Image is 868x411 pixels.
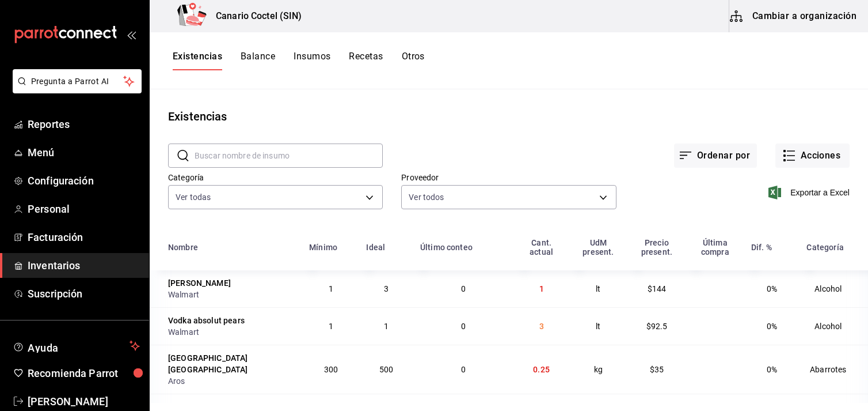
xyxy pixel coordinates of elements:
span: Recomienda Parrot [28,365,140,381]
span: 0 [461,365,466,374]
span: Menú [28,145,140,160]
div: Nombre [168,243,198,252]
button: Otros [402,51,425,70]
span: 0% [767,322,777,331]
span: 1 [384,322,389,331]
div: Mínimo [309,243,337,252]
span: $144 [648,284,667,293]
td: lt [569,307,628,345]
input: Buscar nombre de insumo [195,144,383,167]
span: 1 [329,284,333,293]
button: Pregunta a Parrot AI [13,69,142,93]
span: Facturación [28,229,140,245]
span: $92.5 [646,322,668,331]
span: 500 [379,365,393,374]
button: Exportar a Excel [771,186,850,199]
div: Walmart [168,289,295,300]
td: Abarrotes [800,345,868,394]
span: Pregunta a Parrot AI [31,76,124,88]
button: Recetas [349,51,383,70]
div: [PERSON_NAME] [168,277,231,289]
span: 0.25 [533,365,550,374]
span: 0% [767,284,777,293]
div: Aros [168,375,295,387]
span: 300 [324,365,338,374]
span: 3 [384,284,389,293]
span: Ver todos [409,191,444,203]
span: Configuración [28,173,140,188]
span: 0 [461,284,466,293]
td: kg [569,345,628,394]
div: Precio present. [634,238,679,257]
button: Existencias [173,51,222,70]
td: lt [569,270,628,307]
button: open_drawer_menu [127,30,136,39]
span: 1 [539,284,544,293]
span: 0 [461,322,466,331]
div: Walmart [168,326,295,338]
div: [GEOGRAPHIC_DATA] [GEOGRAPHIC_DATA] [168,352,295,375]
button: Acciones [775,144,850,168]
span: [PERSON_NAME] [28,394,140,409]
div: Ideal [366,243,385,252]
span: Ayuda [28,339,125,353]
span: 1 [329,322,333,331]
span: Inventarios [28,258,140,273]
span: Personal [28,201,140,217]
div: Categoría [806,243,843,252]
td: Alcohol [800,270,868,307]
td: Alcohol [800,307,868,345]
div: Último conteo [420,243,473,252]
span: Ver todas [176,191,211,203]
span: Reportes [28,116,140,132]
label: Proveedor [401,174,616,182]
button: Ordenar por [674,144,757,168]
label: Categoría [168,174,383,182]
div: Dif. % [751,243,772,252]
span: Suscripción [28,286,140,301]
span: 3 [539,322,544,331]
div: Existencias [168,108,227,125]
div: navigation tabs [173,51,425,70]
div: UdM present. [576,238,621,257]
h3: Canario Coctel (SIN) [207,9,302,23]
span: 0% [767,365,777,374]
div: Vodka absolut pears [168,315,245,326]
button: Balance [241,51,275,70]
span: $35 [650,365,664,374]
a: Pregunta a Parrot AI [8,84,142,96]
div: Cant. actual [521,238,562,257]
div: Última compra [693,238,737,257]
button: Insumos [294,51,330,70]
